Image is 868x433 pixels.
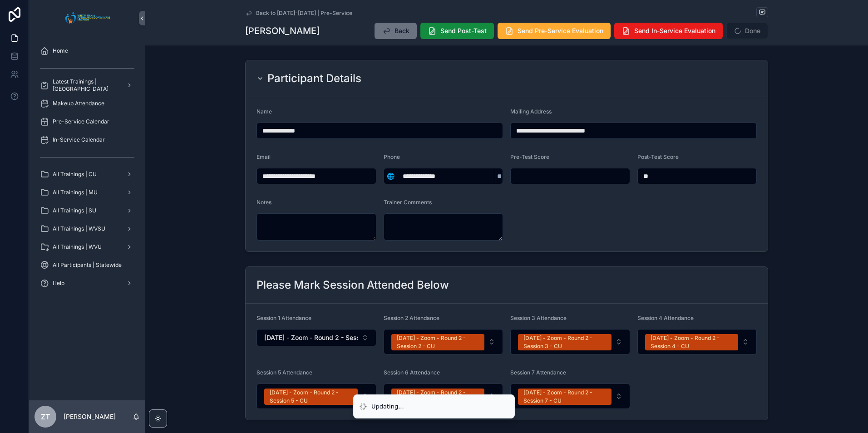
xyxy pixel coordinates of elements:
span: All Participants | Statewide [53,261,122,269]
a: Back to [DATE]-[DATE] | Pre-Service [245,10,352,17]
div: scrollable content [29,36,145,303]
span: 🌐 [387,172,395,181]
span: All Trainings | WVSU [53,225,105,232]
span: Trainer Comments [384,199,432,206]
button: Back [375,23,417,39]
a: All Trainings | CU [35,166,140,182]
button: Select Button [384,384,503,409]
button: Send Pre-Service Evaluation [498,23,611,39]
button: Select Button [384,329,503,354]
span: Session 6 Attendance [384,369,440,376]
span: Pre-Test Score [510,153,549,160]
span: Latest Trainings | [GEOGRAPHIC_DATA] [53,78,119,93]
h2: Please Mark Session Attended Below [256,278,449,292]
span: All Trainings | SU [53,207,96,214]
span: All Trainings | WVU [53,243,102,251]
span: Session 4 Attendance [637,315,694,321]
span: Session 7 Attendance [510,369,566,376]
span: Pre-Service Calendar [53,118,109,125]
span: All Trainings | MU [53,189,98,196]
span: Mailing Address [510,108,552,115]
span: ZT [41,411,50,422]
button: Select Button [384,168,397,184]
button: Select Button [256,384,376,409]
a: All Participants | Statewide [35,257,140,273]
span: Send In-Service Evaluation [634,26,715,35]
div: [DATE] - Zoom - Round 2 - Session 7 - CU [523,389,606,405]
button: Select Button [510,329,630,354]
span: Back [395,26,409,35]
a: Latest Trainings | [GEOGRAPHIC_DATA] [35,77,140,93]
h2: Participant Details [267,71,361,86]
span: [DATE] - Zoom - Round 2 - Session 1 - CU [264,333,358,342]
a: Home [35,43,140,59]
a: Help [35,275,140,291]
span: Session 1 Attendance [256,315,311,321]
span: Phone [384,153,400,160]
span: Notes [256,199,271,206]
span: Send Post-Test [440,26,487,35]
span: Back to [DATE]-[DATE] | Pre-Service [256,10,352,17]
span: Send Pre-Service Evaluation [518,26,603,35]
span: Session 2 Attendance [384,315,439,321]
a: Pre-Service Calendar [35,113,140,130]
button: Select Button [637,329,757,354]
div: [DATE] - Zoom - Round 2 - Session 3 - CU [523,334,606,350]
span: Post-Test Score [637,153,679,160]
span: All Trainings | CU [53,171,97,178]
button: Select Button [256,329,376,346]
h1: [PERSON_NAME] [245,25,320,37]
span: In-Service Calendar [53,136,105,143]
div: Updating... [371,402,404,411]
span: Help [53,280,64,287]
span: Session 5 Attendance [256,369,312,376]
p: [PERSON_NAME] [64,412,116,421]
span: Makeup Attendance [53,100,104,107]
div: [DATE] - Zoom - Round 2 - Session 4 - CU [651,334,733,350]
span: Session 3 Attendance [510,315,567,321]
a: Makeup Attendance [35,95,140,112]
button: Select Button [510,384,630,409]
a: All Trainings | SU [35,202,140,219]
div: [DATE] - Zoom - Round 2 - Session 2 - CU [397,334,479,350]
a: In-Service Calendar [35,132,140,148]
div: [DATE] - Zoom - Round 2 - Session 5 - CU [270,389,352,405]
a: All Trainings | WVSU [35,221,140,237]
button: Send In-Service Evaluation [614,23,723,39]
span: Email [256,153,271,160]
button: Send Post-Test [420,23,494,39]
img: App logo [63,11,112,25]
a: All Trainings | MU [35,184,140,201]
span: Name [256,108,272,115]
span: Home [53,47,68,54]
a: All Trainings | WVU [35,239,140,255]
